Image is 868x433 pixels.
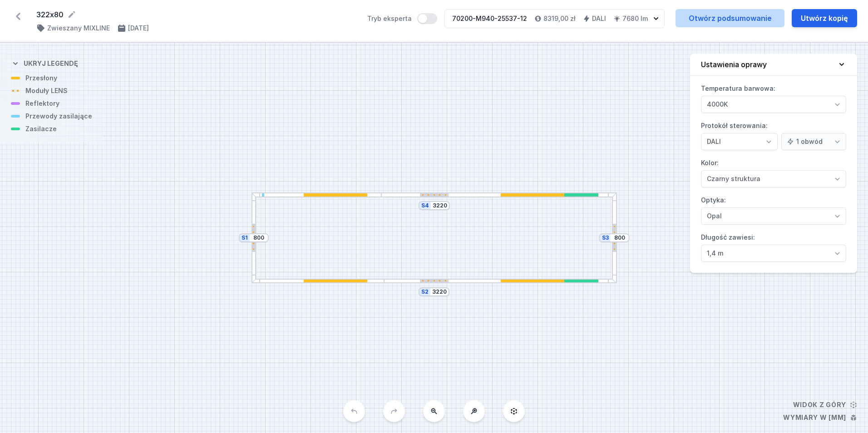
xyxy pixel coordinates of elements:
label: Kolor: [701,156,846,187]
label: Protokół sterowania: [701,118,846,150]
h4: Ustawienia oprawy [701,59,767,70]
button: Ukryj legendę [11,52,78,74]
input: Wymiar [mm] [433,202,447,209]
select: Długość zawiesi: [701,245,846,262]
button: Edytuj nazwę projektu [67,10,76,19]
label: Temperatura barwowa: [701,81,846,113]
button: 70200-M940-25537-128319,00 złDALI7680 lm [444,9,665,28]
h4: 7680 lm [622,14,648,23]
input: Wymiar [mm] [252,234,266,241]
h4: Ukryj legendę [24,59,78,68]
input: Wymiar [mm] [612,234,627,241]
input: Wymiar [mm] [432,288,447,295]
select: Optyka: [701,207,846,225]
select: Kolor: [701,170,846,187]
a: Otwórz podsumowanie [676,9,784,27]
button: Utwórz kopię [792,9,857,27]
label: Tryb eksperta [367,13,437,24]
select: Protokół sterowania: [781,133,846,150]
form: 322x80 [36,9,356,20]
h4: 8319,00 zł [543,14,576,23]
label: Długość zawiesi: [701,230,846,262]
button: Ustawienia oprawy [690,54,857,76]
h4: DALI [592,14,606,23]
h4: [DATE] [128,24,149,33]
button: Tryb eksperta [417,13,437,24]
select: Temperatura barwowa: [701,96,846,113]
div: 70200-M940-25537-12 [452,14,527,23]
label: Optyka: [701,193,846,225]
h4: Zwieszany MIXLINE [47,24,110,33]
select: Protokół sterowania: [701,133,778,150]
